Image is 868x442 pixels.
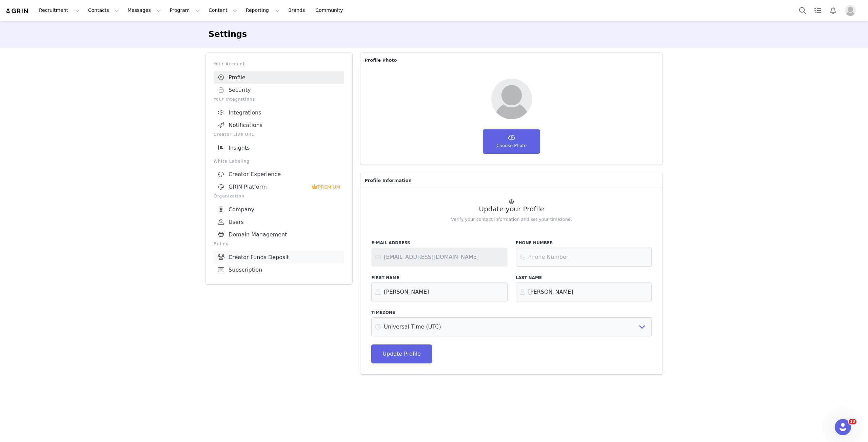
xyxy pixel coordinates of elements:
[214,168,344,181] a: Creator Experience
[371,216,652,223] p: Verify your contact information and set your timezone.
[496,142,527,149] span: Choose Photo
[214,216,344,228] a: Users
[382,350,421,358] span: Update Profile
[214,142,344,154] a: Insights
[284,3,311,18] a: Brands
[371,275,507,281] label: First Name
[165,3,204,18] button: Program
[242,3,284,18] button: Reporting
[218,171,340,178] div: Creator Experience
[214,61,344,67] p: Your Account
[214,119,344,131] a: Notifications
[849,419,856,424] span: 13
[214,131,344,138] p: Creator Live URL
[218,184,311,190] div: GRIN Platform
[371,344,432,363] button: Update Profile
[214,264,344,276] a: Subscription
[214,203,344,216] a: Company
[214,71,344,84] a: Profile
[371,282,507,301] input: First Name
[123,3,165,18] button: Messages
[371,248,507,267] input: Contact support or your account administrator to change your email address
[835,419,851,435] iframe: Intercom live chat
[810,3,825,18] a: Tasks
[516,248,652,267] input: Phone Number
[214,193,344,199] p: Organization
[84,3,123,18] button: Contacts
[371,317,652,336] select: Select Timezone
[364,177,412,184] span: Profile Information
[826,3,841,18] button: Notifications
[491,79,532,119] img: Your picture
[214,241,344,247] p: Billing
[318,184,340,190] span: PREMIUM
[214,96,344,102] p: Your Integrations
[214,158,344,164] p: White Labeling
[35,3,84,18] button: Recruitment
[214,106,344,119] a: Integrations
[516,282,652,301] input: Last Name
[214,181,344,193] a: GRIN Platform PREMIUM
[214,84,344,96] a: Security
[845,5,856,16] img: placeholder-profile.jpg
[312,3,350,18] a: Community
[371,240,507,246] label: E-Mail Address
[214,228,344,241] a: Domain Management
[841,5,863,16] button: Profile
[516,275,652,281] label: Last Name
[371,205,652,213] h2: Update your Profile
[371,310,652,316] label: Timezone
[516,240,652,246] label: Phone Number
[364,57,397,64] span: Profile Photo
[214,251,344,264] a: Creator Funds Deposit
[5,8,29,14] img: grin logo
[204,3,241,18] button: Content
[795,3,810,18] button: Search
